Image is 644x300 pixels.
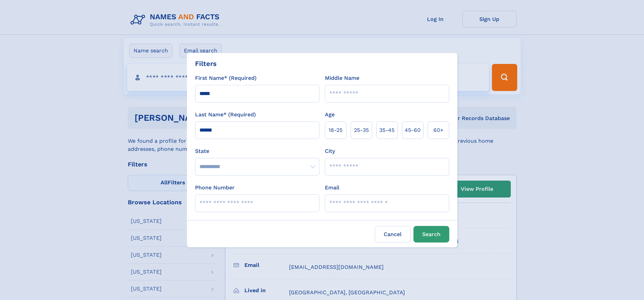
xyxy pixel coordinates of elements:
span: 35‑45 [379,126,395,134]
label: Cancel [375,226,411,243]
label: Last Name* (Required) [195,111,256,119]
label: Middle Name [325,74,359,82]
button: Search [413,226,449,243]
label: Email [325,184,339,192]
label: State [195,147,319,155]
span: 60+ [433,126,444,134]
span: 25‑35 [354,126,369,134]
label: Age [325,111,335,119]
span: 18‑25 [329,126,342,134]
label: First Name* (Required) [195,74,257,82]
div: Filters [195,59,217,69]
label: City [325,147,335,155]
span: 45‑60 [405,126,421,134]
label: Phone Number [195,184,235,192]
